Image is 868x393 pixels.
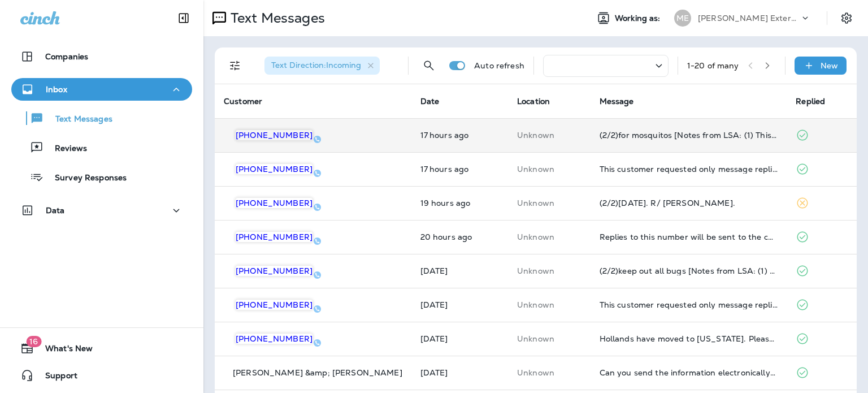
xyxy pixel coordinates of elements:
button: Settings [836,8,857,28]
p: Auto refresh [474,61,524,70]
button: Inbox [11,78,192,101]
button: Data [11,199,192,222]
p: Sep 8, 2025 03:29 PM [420,165,499,174]
span: Replied [796,96,825,106]
div: (2/2)keep out all bugs [Notes from LSA: (1) This customer has requested a quote (2) This customer... [600,266,778,275]
p: [PERSON_NAME] Exterminating [698,14,800,23]
p: Text Messages [44,114,112,125]
span: Working as: [615,14,663,23]
span: Support [34,371,77,385]
div: Can you send the information electronically? Email or text Thank You [600,368,778,377]
p: New [821,61,838,70]
button: Survey Responses [11,165,192,189]
span: [PHONE_NUMBER] [236,334,313,344]
div: ME [674,10,691,27]
button: Search Messages [418,54,440,77]
p: Inbox [46,85,67,94]
p: Text Messages [226,10,325,27]
span: What's New [34,344,93,357]
span: Message [600,96,634,106]
span: Text Direction : Incoming [271,60,361,70]
p: This customer does not have a last location and the phone number they messaged is not assigned to... [517,198,581,208]
p: This customer does not have a last location and the phone number they messaged is not assigned to... [517,334,581,343]
p: Sep 8, 2025 02:03 PM [420,198,499,208]
span: [PHONE_NUMBER] [236,164,313,174]
button: 16What's New [11,337,192,360]
div: Text Direction:Incoming [264,57,380,75]
div: (2/2)for mosquitos [Notes from LSA: (1) This customer has requested a quote (2) This customer has... [600,131,778,140]
span: [PHONE_NUMBER] [236,198,313,208]
button: Filters [224,54,246,77]
p: Data [46,206,65,215]
p: [PERSON_NAME] &amp; [PERSON_NAME] [233,368,402,377]
p: Reviews [44,144,87,154]
p: This customer does not have a last location and the phone number they messaged is not assigned to... [517,232,581,241]
p: Sep 8, 2025 04:06 PM [420,131,499,140]
p: Survey Responses [44,173,127,184]
span: Customer [224,96,262,106]
p: This customer does not have a last location and the phone number they messaged is not assigned to... [517,131,581,140]
button: Support [11,364,192,387]
p: This customer does not have a last location and the phone number they messaged is not assigned to... [517,300,581,309]
span: [PHONE_NUMBER] [236,300,313,310]
div: Replies to this number will be sent to the customer. You can also choose to call the customer thr... [600,232,778,241]
div: This customer requested only message replies (no calls). Reply here or respond via your LSA dashb... [600,165,778,174]
p: Sep 3, 2025 08:54 AM [420,266,499,275]
span: [PHONE_NUMBER] [236,266,313,276]
span: 16 [26,336,41,347]
button: Collapse Sidebar [168,7,199,29]
button: Text Messages [11,106,192,130]
p: Sep 8, 2025 12:50 PM [420,232,499,241]
p: This customer does not have a last location and the phone number they messaged is not assigned to... [517,266,581,275]
span: Location [517,96,550,106]
p: Aug 21, 2025 02:18 PM [420,334,499,343]
div: This customer requested only message replies (no calls). Reply here or respond via your LSA dashb... [600,300,778,309]
p: Aug 21, 2025 10:51 AM [420,368,499,377]
div: (2/2)Thursday. R/ Michael Coffey. [600,198,778,208]
p: This customer does not have a last location and the phone number they messaged is not assigned to... [517,368,581,377]
span: Date [420,96,440,106]
div: Hollands have moved to Florida. Please contact the Farys who now live at 104 Tignor Ct. In Port M... [600,334,778,343]
span: [PHONE_NUMBER] [236,130,313,140]
button: Reviews [11,136,192,159]
button: Companies [11,45,192,68]
p: Companies [45,52,88,61]
span: [PHONE_NUMBER] [236,232,313,242]
p: This customer does not have a last location and the phone number they messaged is not assigned to... [517,165,581,174]
p: Sep 2, 2025 02:37 PM [420,300,499,309]
div: 1 - 20 of many [687,61,739,70]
